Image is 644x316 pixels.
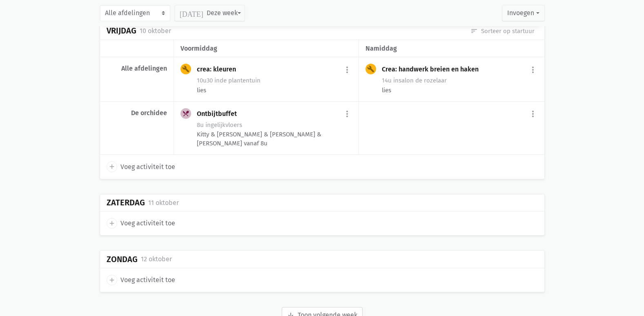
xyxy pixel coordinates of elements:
[205,121,242,129] span: gelijkvloers
[182,110,189,117] i: local_dining
[197,65,243,73] div: crea: kleuren
[197,77,213,84] span: 10u30
[197,110,243,118] div: Ontbijtbuffet
[502,5,544,21] button: Invoegen
[382,86,537,95] div: lies
[197,121,204,129] span: 8u
[120,218,175,229] span: Voeg activiteit toe
[382,77,392,84] span: 14u
[120,275,175,285] span: Voeg activiteit toe
[108,220,116,227] i: add
[182,65,189,73] i: build
[108,276,116,284] i: add
[214,77,220,84] span: in
[197,130,352,148] div: Kitty & [PERSON_NAME] & [PERSON_NAME] & [PERSON_NAME] vanaf 8u
[214,77,261,84] span: de plantentuin
[367,65,374,73] i: build
[382,65,485,73] div: Crea: handwerk breien en haken
[174,5,245,21] button: Deze week
[108,163,116,170] i: add
[148,198,179,208] div: 11 oktober
[141,254,172,265] div: 12 oktober
[470,27,478,35] i: sort
[107,26,136,36] div: Vrijdag
[180,43,352,54] div: voormiddag
[140,26,171,36] div: 10 oktober
[470,27,535,36] a: Sorteer op startuur
[107,161,175,172] a: add Voeg activiteit toe
[393,77,399,84] span: in
[180,9,203,17] i: [DATE]
[197,86,352,95] div: lies
[107,109,167,117] div: De orchidee
[107,275,175,285] a: add Voeg activiteit toe
[365,43,537,54] div: namiddag
[107,255,138,264] div: Zondag
[107,198,145,207] div: Zaterdag
[120,162,175,172] span: Voeg activiteit toe
[107,218,175,229] a: add Voeg activiteit toe
[107,65,167,73] div: Alle afdelingen
[393,77,447,84] span: salon de rozelaar
[205,121,211,129] span: in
